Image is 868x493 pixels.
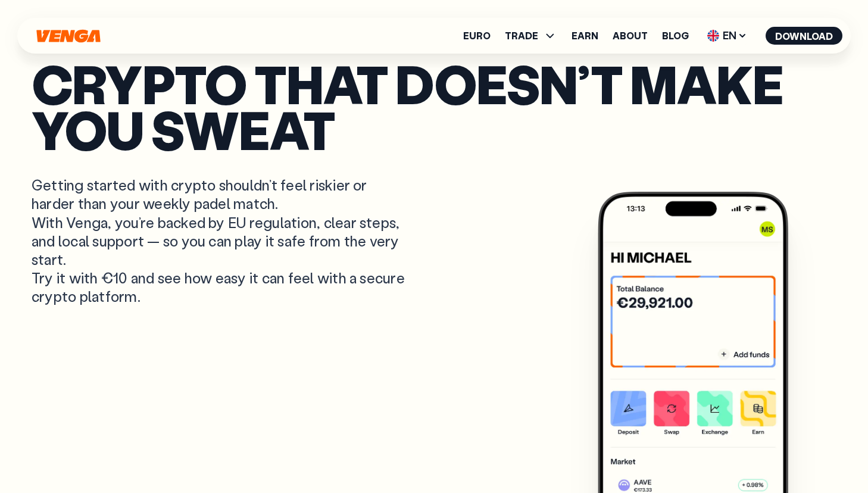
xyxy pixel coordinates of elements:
[32,61,836,152] p: Crypto that doesn’t make you sweat
[707,30,719,42] img: flag-uk
[703,26,751,45] span: EN
[35,29,102,43] svg: Home
[463,31,491,40] a: Euro
[505,29,557,43] span: TRADE
[32,176,408,305] p: Getting started with crypto shouldn’t feel riskier or harder than your weekly padel match. With V...
[613,31,648,40] a: About
[662,31,689,40] a: Blog
[505,31,538,40] span: TRADE
[572,31,598,40] a: Earn
[766,27,842,45] button: Download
